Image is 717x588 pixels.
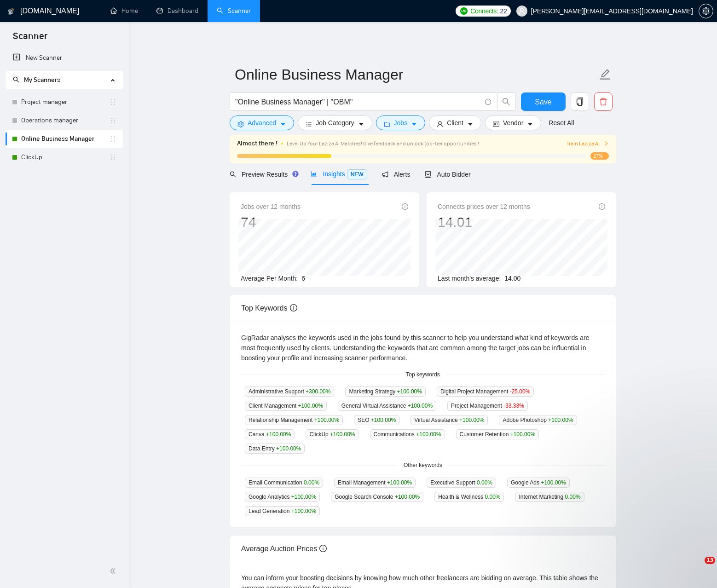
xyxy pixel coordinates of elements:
[304,479,319,486] span: 0.00 %
[241,202,301,212] span: Jobs over 12 months
[510,431,535,438] span: +100.00 %
[535,96,551,108] span: Save
[6,111,123,130] li: Operations manager
[411,121,417,127] span: caret-down
[549,118,574,128] a: Reset All
[371,417,396,423] span: +100.00 %
[6,29,55,49] span: Scanner
[519,8,525,14] span: user
[571,98,589,106] span: copy
[6,93,123,111] li: Project manager
[438,275,501,282] span: Last month's average:
[21,111,109,130] a: Operations manager
[507,478,570,488] span: Google Ads
[456,429,539,439] span: Customer Retention
[503,118,523,128] span: Vendor
[477,479,492,486] span: 0.00 %
[548,417,573,423] span: +100.00 %
[699,7,713,15] span: setting
[416,431,441,438] span: +100.00 %
[311,171,317,177] span: area-chart
[485,494,500,500] span: 0.00 %
[110,7,138,15] a: homeHome
[354,415,399,425] span: SEO
[235,63,597,86] input: Scanner name...
[425,171,431,178] span: robot
[493,121,499,127] span: idcard
[8,4,14,19] img: logo
[699,4,713,18] button: setting
[447,401,528,411] span: Project Management
[427,478,496,488] span: Executive Support
[686,557,708,579] iframe: Intercom live chat
[311,170,367,178] span: Insights
[248,118,276,128] span: Advanced
[110,566,119,576] span: double-left
[599,69,611,81] span: edit
[241,275,298,282] span: Average Per Month:
[245,444,305,454] span: Data Entry
[438,202,530,212] span: Connects prices over 12 months
[330,431,355,438] span: +100.00 %
[345,386,425,397] span: Marketing Strategy
[599,203,605,210] span: info-circle
[565,494,581,500] span: 0.00 %
[503,403,524,409] span: -33.33 %
[397,388,422,395] span: +100.00 %
[382,171,411,178] span: Alerts
[497,98,515,106] span: search
[594,92,613,111] button: delete
[6,148,123,167] li: ClickUp
[429,115,481,130] button: userClientcaret-down
[331,492,423,502] span: Google Search Console
[276,445,301,452] span: +100.00 %
[590,152,609,160] span: 27%
[245,478,323,488] span: Email Communication
[527,121,533,127] span: caret-down
[382,171,388,178] span: notification
[298,115,372,130] button: barsJob Categorycaret-down
[109,135,116,143] span: holder
[384,121,390,127] span: folder
[241,213,301,231] div: 74
[705,557,715,564] span: 13
[437,121,443,127] span: user
[485,99,491,105] span: info-circle
[280,121,286,127] span: caret-down
[358,121,364,127] span: caret-down
[485,115,541,130] button: idcardVendorcaret-down
[541,479,566,486] span: +100.00 %
[504,275,520,282] span: 14.00
[334,478,416,488] span: Email Management
[241,536,605,562] div: Average Auction Prices
[245,401,327,411] span: Client Management
[266,431,291,438] span: +100.00 %
[245,415,343,425] span: Relationship Management
[217,7,251,15] a: searchScanner
[230,171,296,178] span: Preview Results
[699,7,713,15] a: setting
[230,171,236,178] span: search
[245,429,295,439] span: Canva
[290,304,297,311] span: info-circle
[408,403,433,409] span: +100.00 %
[13,76,60,84] span: My Scanners
[447,118,463,128] span: Client
[521,92,566,111] button: Save
[316,118,354,128] span: Job Category
[306,388,330,395] span: +300.00 %
[21,93,109,111] a: Project manager
[109,98,116,106] span: holder
[470,6,498,16] span: Connects:
[515,492,584,502] span: Internet Marketing
[387,479,412,486] span: +100.00 %
[301,275,305,282] span: 6
[291,170,300,178] div: Tooltip anchor
[394,118,408,128] span: Jobs
[434,492,504,502] span: Health & Wellness
[291,508,316,514] span: +100.00 %
[467,121,474,127] span: caret-down
[438,213,530,231] div: 14.01
[459,417,484,423] span: +100.00 %
[241,295,605,321] div: Top Keywords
